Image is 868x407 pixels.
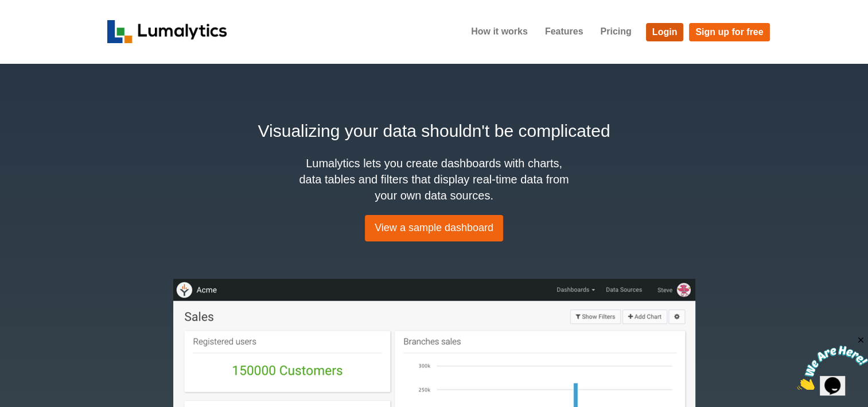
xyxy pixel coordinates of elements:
img: logo_v2-f34f87db3d4d9f5311d6c47995059ad6168825a3e1eb260e01c8041e89355404.png [107,20,227,43]
a: How it works [462,17,536,46]
a: Pricing [591,17,640,46]
a: Features [536,17,592,46]
h4: Lumalytics lets you create dashboards with charts, data tables and filters that display real-time... [297,155,572,203]
a: Sign up for free [689,23,769,41]
a: View a sample dashboard [365,215,503,241]
h2: Visualizing your data shouldn't be complicated [107,118,761,144]
iframe: chat widget [797,335,868,390]
a: Login [646,23,684,41]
